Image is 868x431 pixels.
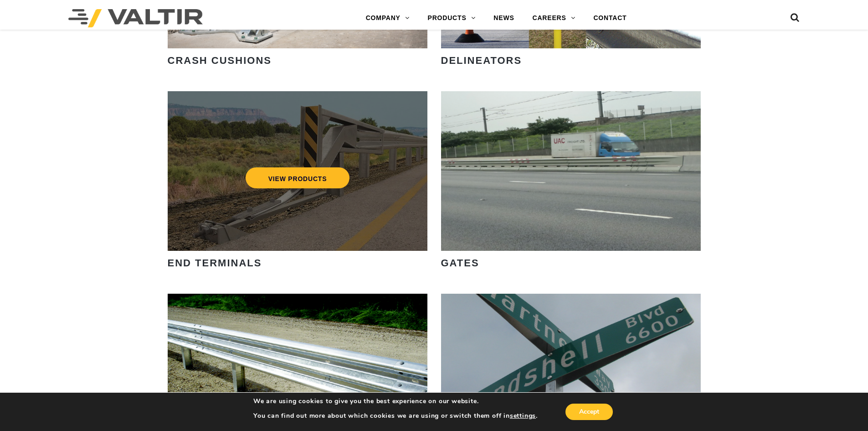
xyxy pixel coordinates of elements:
[484,9,523,27] a: NEWS
[419,9,485,27] a: PRODUCTS
[68,9,203,27] img: Valtir
[441,257,479,269] strong: GATES
[168,257,262,269] strong: END TERMINALS
[584,9,636,27] a: CONTACT
[441,55,522,66] strong: DELINEATORS
[357,9,419,27] a: COMPANY
[565,404,613,420] button: Accept
[253,397,538,405] p: We are using cookies to give you the best experience on our website.
[168,55,272,66] strong: CRASH CUSHIONS
[524,9,585,27] a: CAREERS
[253,412,538,420] p: You can find out more about which cookies we are using or switch them off in .
[510,412,536,420] button: settings
[245,167,349,188] a: VIEW PRODUCTS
